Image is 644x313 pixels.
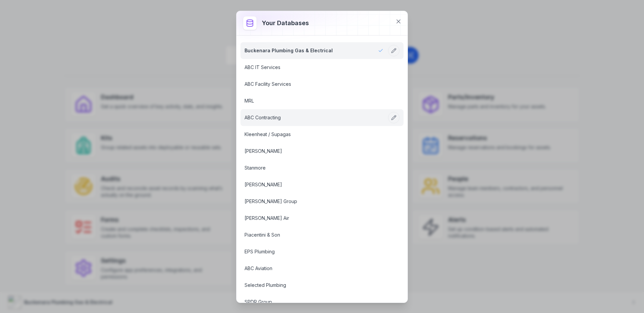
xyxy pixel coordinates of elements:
[245,148,383,154] a: [PERSON_NAME]
[245,64,383,71] a: ABC IT Services
[245,98,383,104] a: MRL
[245,165,383,171] a: Stanmore
[245,248,383,255] a: EPS Plumbing
[245,282,383,289] a: Selected Plumbing
[245,47,383,54] a: Buckenara Plumbing Gas & Electrical
[245,215,383,222] a: [PERSON_NAME] Air
[245,181,383,188] a: [PERSON_NAME]
[245,198,383,205] a: [PERSON_NAME] Group
[262,18,309,28] h3: Your databases
[245,299,383,305] a: SPDR Group
[245,232,383,238] a: Piacentini & Son
[245,265,383,272] a: ABC Aviation
[245,81,383,87] a: ABC Facility Services
[245,114,383,121] a: ABC Contracting
[245,131,383,138] a: Kleenheat / Supagas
